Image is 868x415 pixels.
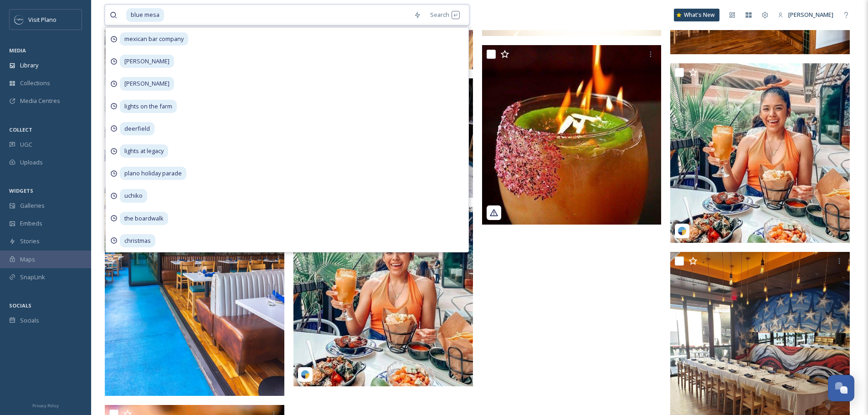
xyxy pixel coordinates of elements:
[20,237,40,246] span: Stories
[482,45,662,225] img: mexbars_04212025_18028459642157778.jpg
[120,189,147,202] span: uchiko
[773,6,838,24] a: [PERSON_NAME]
[32,400,59,410] a: Privacy Policy
[9,302,31,309] span: SOCIALS
[120,167,186,180] span: plano holiday parade
[120,100,177,113] span: lights on the farm
[293,207,473,386] img: bogrewards_04212025_17883596305786239.jpg
[426,6,464,24] div: Search
[20,219,42,228] span: Embeds
[20,158,43,167] span: Uploads
[301,370,310,379] img: snapsea-logo.png
[120,77,174,90] span: [PERSON_NAME]
[788,10,833,19] span: [PERSON_NAME]
[828,375,854,401] button: Open Chat
[20,316,39,325] span: Socials
[9,47,26,54] span: MEDIA
[20,61,38,70] span: Library
[20,201,45,210] span: Galleries
[120,144,168,158] span: lights at legacy
[670,63,850,243] img: bogrewards_04212025_17883596305786239.jpg
[678,226,687,236] img: snapsea-logo.png
[9,126,32,133] span: COLLECT
[20,255,35,264] span: Maps
[20,97,60,105] span: Media Centres
[674,9,719,21] a: What's New
[20,79,50,87] span: Collections
[9,187,33,194] span: WIDGETS
[120,55,174,68] span: [PERSON_NAME]
[32,403,59,409] span: Privacy Policy
[120,234,155,247] span: christmas
[120,212,168,225] span: the boardwalk
[105,127,284,396] img: Mexican Bar Company.jpg
[120,32,188,46] span: mexican bar company
[15,15,24,24] img: images.jpeg
[120,122,154,135] span: deerfield
[20,140,32,149] span: UGC
[20,273,45,282] span: SnapLink
[126,8,164,21] span: blue mesa
[28,15,56,24] span: Visit Plano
